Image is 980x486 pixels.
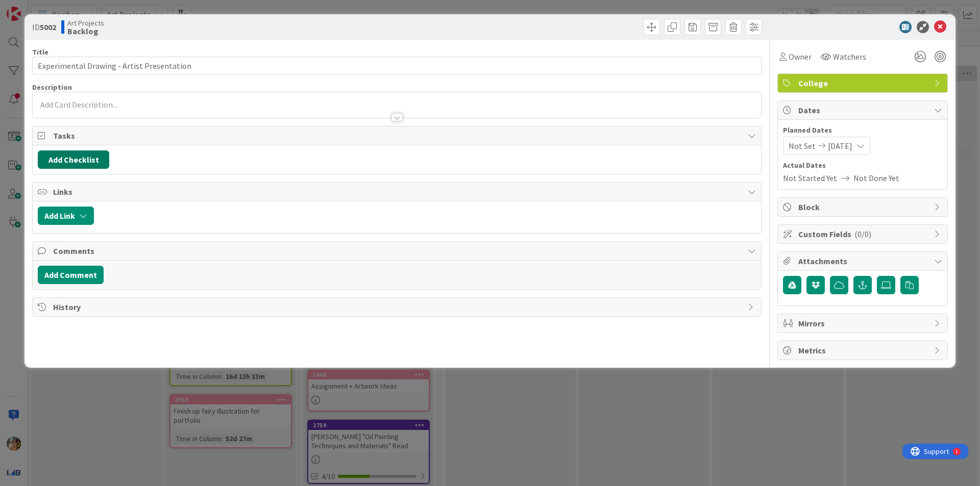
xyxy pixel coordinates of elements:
[38,207,94,225] button: Add Link
[828,140,852,152] span: [DATE]
[53,4,56,12] div: 1
[32,57,762,75] input: type card name here...
[789,50,812,63] span: Owner
[798,228,929,240] span: Custom Fields
[38,266,104,284] button: Add Comment
[783,125,942,136] span: Planned Dates
[53,130,743,142] span: Tasks
[854,229,871,239] span: ( 0/0 )
[853,172,899,184] span: Not Done Yet
[32,47,48,57] label: Title
[40,22,56,32] b: 5002
[783,172,837,184] span: Not Started Yet
[53,186,743,198] span: Links
[789,140,816,152] span: Not Set
[32,83,72,92] span: Description
[798,104,929,116] span: Dates
[53,245,743,257] span: Comments
[21,2,46,14] span: Support
[798,344,929,356] span: Metrics
[783,160,942,171] span: Actual Dates
[798,255,929,267] span: Attachments
[32,21,56,33] span: ID
[53,301,743,313] span: History
[798,201,929,213] span: Block
[67,27,104,35] b: Backlog
[798,77,929,89] span: College
[833,50,866,63] span: Watchers
[798,317,929,329] span: Mirrors
[38,150,109,169] button: Add Checklist
[67,19,104,27] span: Art Projects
